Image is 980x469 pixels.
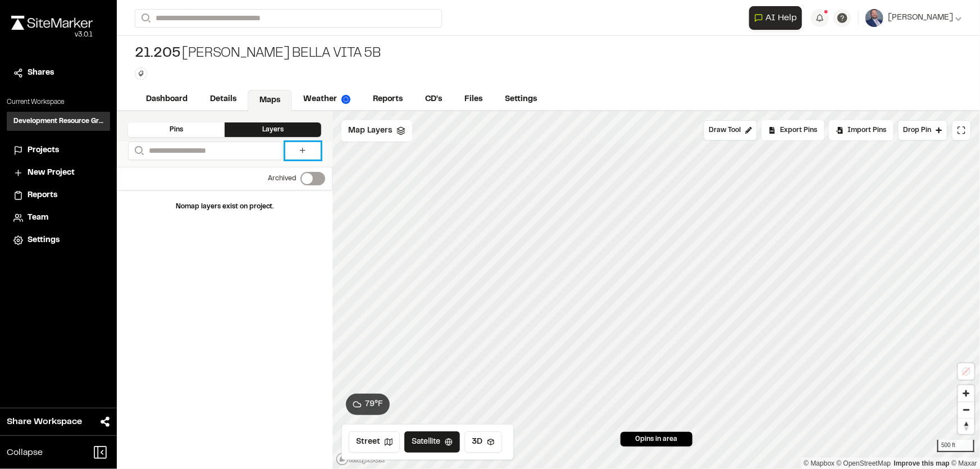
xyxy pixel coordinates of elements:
[780,125,817,135] span: Export Pins
[635,434,677,444] span: 0 pins in area
[937,440,974,452] div: 500 ft
[13,189,103,202] a: Reports
[888,12,953,24] span: [PERSON_NAME]
[7,415,82,429] span: Share Workspace
[958,418,974,434] button: Reset bearing to north
[135,67,147,80] button: Edit Tags
[341,95,350,104] img: precipai.png
[958,402,974,418] span: Zoom out
[837,459,891,467] a: OpenStreetMap
[128,142,148,160] button: Search
[414,89,453,110] a: CD's
[11,30,93,40] div: Oh geez...please don't...
[28,67,54,79] span: Shares
[225,122,321,137] div: Layers
[464,431,502,453] button: 3D
[135,9,155,28] button: Search
[348,125,392,137] span: Map Layers
[829,120,894,140] div: Import Pins into your project
[28,234,60,247] span: Settings
[453,89,494,110] a: Files
[762,120,824,140] div: No pins available to export
[28,144,59,157] span: Projects
[865,9,883,27] img: User
[13,144,103,157] a: Projects
[898,120,947,140] button: Drop Pin
[28,189,57,202] span: Reports
[268,174,296,184] p: Archived
[404,431,460,453] button: Satellite
[349,431,400,453] button: Street
[28,167,75,179] span: New Project
[7,446,43,459] span: Collapse
[765,11,797,25] span: AI Help
[13,234,103,247] a: Settings
[248,90,292,111] a: Maps
[135,89,199,110] a: Dashboard
[903,125,931,135] span: Drop Pin
[128,122,225,137] div: Pins
[951,459,977,467] a: Maxar
[346,394,390,415] button: 79°F
[804,459,835,467] a: Mapbox
[13,212,103,224] a: Team
[865,9,962,27] button: [PERSON_NAME]
[494,89,548,110] a: Settings
[13,116,103,126] h3: Development Resource Group
[704,120,757,140] button: Draw Tool
[958,385,974,402] button: Zoom in
[7,97,110,107] p: Current Workspace
[749,6,802,30] button: Open AI Assistant
[135,45,381,63] div: [PERSON_NAME] Bella Vita 5B
[13,67,103,79] a: Shares
[958,402,974,418] button: Zoom out
[709,125,741,135] span: Draw Tool
[749,6,806,30] div: Open AI Assistant
[362,89,414,110] a: Reports
[11,16,93,30] img: rebrand.png
[199,89,248,110] a: Details
[365,398,383,411] span: 79 ° F
[292,89,362,110] a: Weather
[958,363,974,380] button: Location not available
[176,195,274,218] p: No map layers exist on project.
[28,212,48,224] span: Team
[135,45,180,63] span: 21.205
[894,459,950,467] a: Map feedback
[336,453,385,466] a: Mapbox logo
[13,167,103,179] a: New Project
[847,125,886,135] span: Import Pins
